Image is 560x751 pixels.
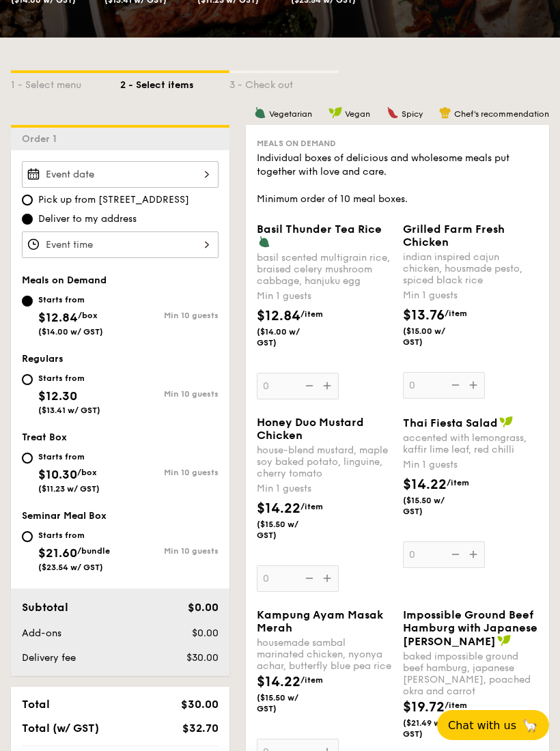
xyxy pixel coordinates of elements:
span: Thai Fiesta Salad [403,416,498,429]
img: icon-vegetarian.fe4039eb.svg [258,236,270,248]
span: Seminar Meal Box [22,510,107,522]
span: Basil Thunder Tea Rice [257,223,382,236]
span: Delivery fee [22,652,76,664]
span: Add-ons [22,627,61,639]
span: ($14.00 w/ GST) [38,327,103,337]
span: $10.30 [38,467,77,482]
span: $12.84 [257,308,300,324]
span: Total (w/ GST) [22,722,99,735]
div: Min 10 guests [120,468,219,477]
div: housemade sambal marinated chicken, nyonya achar, butterfly blue pea rice [257,637,392,672]
img: icon-chef-hat.a58ddaea.svg [439,107,451,119]
input: Pick up from [STREET_ADDRESS] [22,195,33,206]
span: $14.22 [257,674,300,690]
span: $19.72 [403,699,445,715]
span: $12.30 [38,388,77,403]
button: Chat with us🦙 [437,710,549,740]
div: basil scented multigrain rice, braised celery mushroom cabbage, hanjuku egg [257,252,392,287]
div: house-blend mustard, maple soy baked potato, linguine, cherry tomato [257,444,392,479]
span: ($15.50 w/ GST) [257,519,305,541]
span: ($23.54 w/ GST) [38,563,103,572]
span: ($11.23 w/ GST) [38,484,100,494]
span: Meals on Demand [22,274,107,286]
span: Honey Duo Mustard Chicken [257,416,364,442]
input: Event date [22,161,219,188]
span: Meals on Demand [257,139,336,148]
span: /item [447,478,469,487]
span: $14.22 [403,477,447,493]
img: icon-vegan.f8ff3823.svg [499,416,513,428]
div: Individual boxes of delicious and wholesome meals put together with love and care. Minimum order ... [257,152,538,206]
input: Starts from$10.30/box($11.23 w/ GST)Min 10 guests [22,453,33,464]
div: Starts from [38,294,103,305]
span: /box [77,468,97,477]
div: accented with lemongrass, kaffir lime leaf, red chilli [403,432,538,455]
span: Vegan [345,109,370,119]
img: icon-vegan.f8ff3823.svg [328,107,342,119]
input: Event time [22,231,219,258]
div: Min 10 guests [120,389,219,399]
input: Starts from$12.84/box($14.00 w/ GST)Min 10 guests [22,296,33,307]
div: 1 - Select menu [11,73,120,92]
div: Starts from [38,530,110,541]
span: Order 1 [22,133,62,145]
span: /item [445,309,467,318]
span: Chef's recommendation [454,109,549,119]
span: $32.70 [182,722,219,735]
span: ($15.50 w/ GST) [403,495,451,517]
div: Min 10 guests [120,546,219,556]
span: Vegetarian [269,109,312,119]
span: Grilled Farm Fresh Chicken [403,223,505,249]
span: /item [300,309,323,319]
span: $30.00 [181,698,219,711]
span: $0.00 [192,627,219,639]
div: Min 1 guests [257,289,392,303]
span: /item [300,502,323,511]
input: Starts from$12.30($13.41 w/ GST)Min 10 guests [22,374,33,385]
span: ($15.50 w/ GST) [257,692,305,714]
span: /item [445,700,467,710]
div: Min 1 guests [403,289,538,302]
span: Spicy [402,109,423,119]
div: Min 1 guests [257,482,392,496]
span: $14.22 [257,500,300,517]
div: Min 1 guests [403,458,538,472]
span: /item [300,675,323,685]
div: Starts from [38,451,100,462]
div: indian inspired cajun chicken, housmade pesto, spiced black rice [403,251,538,286]
span: Impossible Ground Beef Hamburg with Japanese [PERSON_NAME] [403,608,537,648]
div: Starts from [38,373,100,384]
span: ($21.49 w/ GST) [403,718,451,739]
span: Treat Box [22,431,67,443]
span: ($14.00 w/ GST) [257,326,305,348]
span: $0.00 [188,601,219,614]
span: Kampung Ayam Masak Merah [257,608,383,634]
img: icon-vegetarian.fe4039eb.svg [254,107,266,119]
span: /box [78,311,98,320]
input: Starts from$21.60/bundle($23.54 w/ GST)Min 10 guests [22,531,33,542]
span: $13.76 [403,307,445,324]
span: Regulars [22,353,64,365]
span: Chat with us [448,719,516,732]
img: icon-spicy.37a8142b.svg [387,107,399,119]
div: 2 - Select items [120,73,229,92]
span: Pick up from [STREET_ADDRESS] [38,193,189,207]
span: Total [22,698,50,711]
span: $12.84 [38,310,78,325]
img: icon-vegan.f8ff3823.svg [497,634,511,647]
div: baked impossible ground beef hamburg, japanese [PERSON_NAME], poached okra and carrot [403,651,538,697]
input: Deliver to my address [22,214,33,225]
span: $30.00 [186,652,219,664]
span: $21.60 [38,545,77,561]
span: /bundle [77,546,110,556]
span: Subtotal [22,601,68,614]
div: 3 - Check out [229,73,339,92]
span: ($13.41 w/ GST) [38,406,100,415]
span: 🦙 [522,718,538,733]
span: Deliver to my address [38,212,137,226]
span: ($15.00 w/ GST) [403,326,451,348]
div: Min 10 guests [120,311,219,320]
